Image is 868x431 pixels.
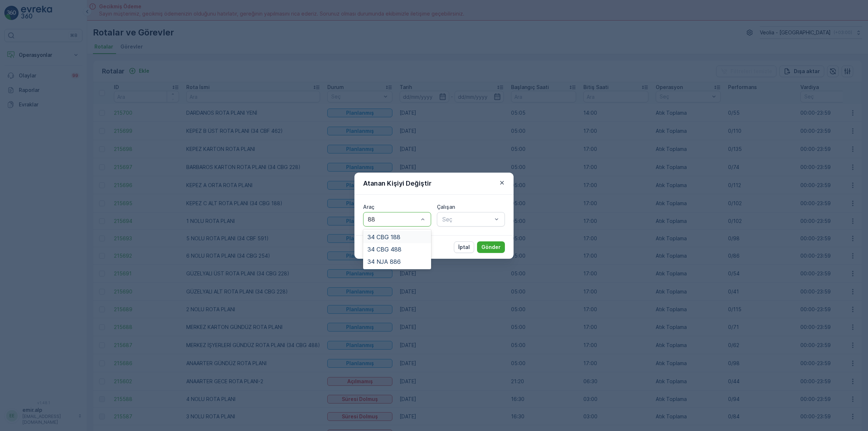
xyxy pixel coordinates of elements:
p: Gönder [481,244,501,251]
p: Atanan Kişiyi Değiştir [363,178,431,189]
button: İptal [454,241,474,253]
p: Seç [442,215,492,224]
span: 34 CBG 488 [367,246,401,253]
span: 34 NJA 886 [367,258,401,265]
p: İptal [458,244,470,251]
label: Çalışan [437,204,455,210]
label: Araç [363,204,374,210]
span: 34 CBG 188 [367,234,400,240]
button: Gönder [477,241,505,253]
